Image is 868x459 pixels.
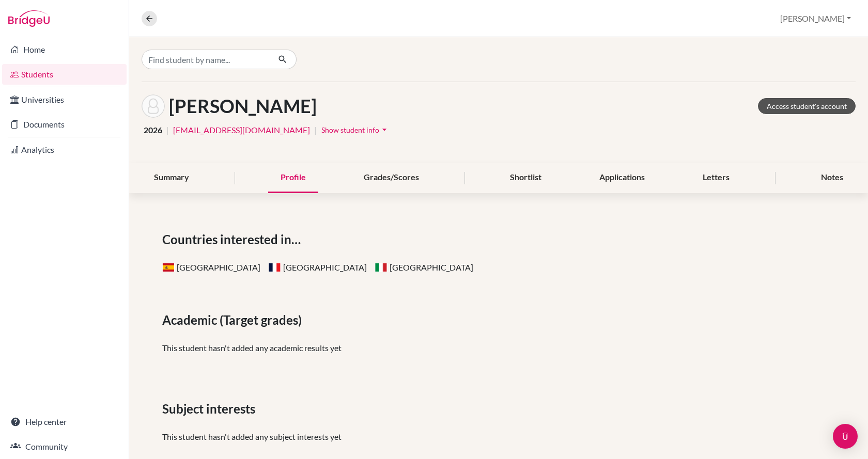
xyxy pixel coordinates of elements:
a: Students [2,64,127,85]
div: Summary [142,163,202,193]
div: Notes [809,163,856,193]
p: This student hasn't added any academic results yet [162,342,835,354]
p: This student hasn't added any subject interests yet [162,431,835,443]
button: [PERSON_NAME] [776,9,856,28]
div: Shortlist [498,163,554,193]
span: Show student info [321,125,379,134]
a: Help center [2,411,127,432]
a: Home [2,39,127,60]
button: Show student infoarrow_drop_down [321,122,390,138]
span: Countries interested in… [162,230,305,249]
span: 2026 [144,124,162,136]
span: Subject interests [162,400,259,418]
a: Community [2,436,127,457]
span: [GEOGRAPHIC_DATA] [269,262,367,272]
a: Access student's account [758,98,856,114]
a: Universities [2,89,127,110]
span: | [166,124,169,136]
span: Italy [375,263,388,272]
div: Letters [690,163,742,193]
span: France [269,263,281,272]
span: | [314,124,317,136]
div: Grades/Scores [351,163,431,193]
img: Blanka Napsugár Szabó's avatar [142,94,165,118]
a: Analytics [2,139,127,160]
a: Documents [2,114,127,135]
a: [EMAIL_ADDRESS][DOMAIN_NAME] [173,124,310,136]
div: Open Intercom Messenger [833,424,858,449]
span: [GEOGRAPHIC_DATA] [375,262,473,272]
div: Applications [587,163,657,193]
input: Find student by name... [142,50,270,69]
span: Spain [162,263,175,272]
h1: [PERSON_NAME] [169,95,317,117]
div: Profile [268,163,318,193]
i: arrow_drop_down [379,124,390,135]
img: Bridge-U [8,10,50,27]
span: Academic (Target grades) [162,311,306,329]
span: [GEOGRAPHIC_DATA] [162,262,260,272]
